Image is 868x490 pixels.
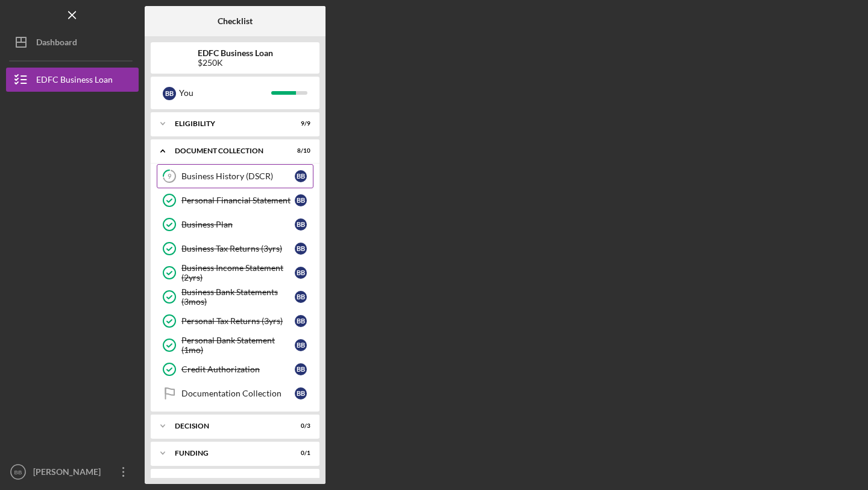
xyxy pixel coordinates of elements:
[14,469,22,476] text: BB
[181,316,295,326] div: Personal Tax Returns (3yrs)
[295,315,307,327] div: B B
[6,460,139,484] button: BB[PERSON_NAME]
[157,357,313,381] a: Credit AuthorizationBB
[289,450,310,457] div: 0 / 1
[157,285,313,309] a: Business Bank Statements (3mos)BB
[295,267,307,279] div: B B
[295,387,307,399] div: B B
[295,363,307,375] div: B B
[157,212,313,237] a: Business PlanBB
[175,120,280,127] div: Eligibility
[6,68,139,92] button: EDFC Business Loan
[295,243,307,255] div: B B
[289,422,310,430] div: 0 / 3
[157,237,313,261] a: Business Tax Returns (3yrs)BB
[181,364,295,374] div: Credit Authorization
[181,244,295,253] div: Business Tax Returns (3yrs)
[157,164,313,188] a: 9Business History (DSCR)BB
[175,477,280,484] div: Wrap up
[6,30,139,54] button: Dashboard
[289,120,310,127] div: 9 / 9
[181,196,295,205] div: Personal Financial Statement
[295,339,307,351] div: B B
[198,58,273,68] div: $250K
[289,147,310,154] div: 8 / 10
[218,16,253,26] b: Checklist
[30,460,108,487] div: [PERSON_NAME]
[175,147,280,154] div: Document Collection
[295,194,307,206] div: B B
[36,68,113,95] div: EDFC Business Loan
[179,83,271,103] div: You
[168,173,172,180] tspan: 9
[157,381,313,406] a: Documentation CollectionBB
[181,171,295,181] div: Business History (DSCR)
[36,30,77,57] div: Dashboard
[198,48,273,58] b: EDFC Business Loan
[295,218,307,231] div: B B
[157,309,313,333] a: Personal Tax Returns (3yrs)BB
[295,170,307,182] div: B B
[289,477,310,484] div: 0 / 2
[181,336,295,355] div: Personal Bank Statement (1mo)
[175,422,280,430] div: Decision
[157,261,313,285] a: Business Income Statement (2yrs)BB
[163,87,176,100] div: B B
[157,188,313,212] a: Personal Financial StatementBB
[181,389,295,398] div: Documentation Collection
[181,287,295,307] div: Business Bank Statements (3mos)
[181,220,295,229] div: Business Plan
[295,291,307,303] div: B B
[175,450,280,457] div: Funding
[157,333,313,357] a: Personal Bank Statement (1mo)BB
[181,263,295,282] div: Business Income Statement (2yrs)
